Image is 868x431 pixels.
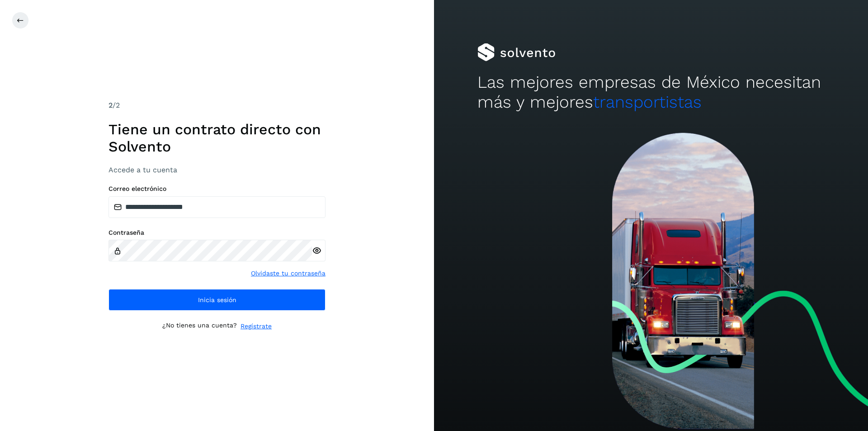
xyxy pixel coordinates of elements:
span: 2 [108,101,113,109]
button: Inicia sesión [108,289,325,311]
span: transportistas [593,92,702,112]
label: Correo electrónico [108,185,325,193]
h1: Tiene un contrato directo con Solvento [108,121,325,156]
label: Contraseña [108,229,325,237]
a: Olvidaste tu contraseña [251,269,325,278]
a: Regístrate [241,322,272,331]
span: Inicia sesión [198,297,236,303]
div: /2 [108,100,325,111]
h2: Las mejores empresas de México necesitan más y mejores [477,72,825,113]
h3: Accede a tu cuenta [108,166,325,174]
p: ¿No tienes una cuenta? [162,322,237,331]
